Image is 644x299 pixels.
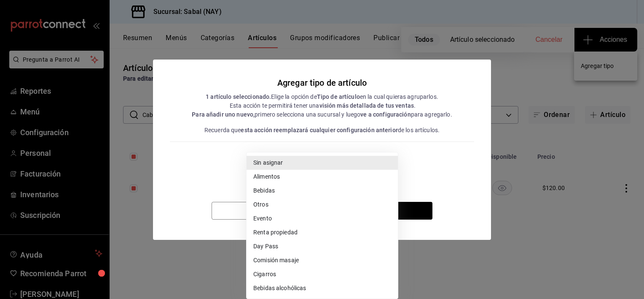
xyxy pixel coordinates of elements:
li: Cigarros [247,267,398,281]
li: Comisión masaje [247,253,398,267]
li: Bebidas [247,184,398,198]
li: Renta propiedad [247,226,398,239]
li: Sin asignar [247,156,398,170]
li: Bebidas alcohólicas [247,281,398,295]
li: Day Pass [247,239,398,253]
li: Alimentos [247,170,398,184]
li: Otros [247,198,398,212]
li: Evento [247,212,398,226]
